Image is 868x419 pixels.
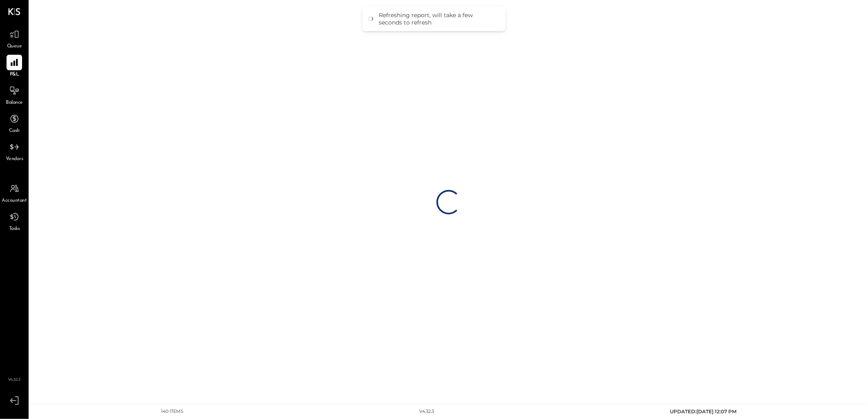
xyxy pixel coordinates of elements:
[0,139,28,163] a: Vendors
[0,181,28,205] a: Accountant
[9,225,20,233] span: Tasks
[7,43,22,50] span: Queue
[2,197,27,205] span: Accountant
[161,408,183,415] div: 140 items
[0,27,28,50] a: Queue
[0,83,28,107] a: Balance
[6,156,23,163] span: Vendors
[379,11,497,26] div: Refreshing report, will take a few seconds to refresh
[6,99,23,107] span: Balance
[670,408,736,415] span: UPDATED: [DATE] 12:07 PM
[419,408,434,415] div: v 4.32.3
[0,111,28,135] a: Cash
[0,209,28,233] a: Tasks
[0,55,28,78] a: P&L
[9,127,20,135] span: Cash
[10,71,19,78] span: P&L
